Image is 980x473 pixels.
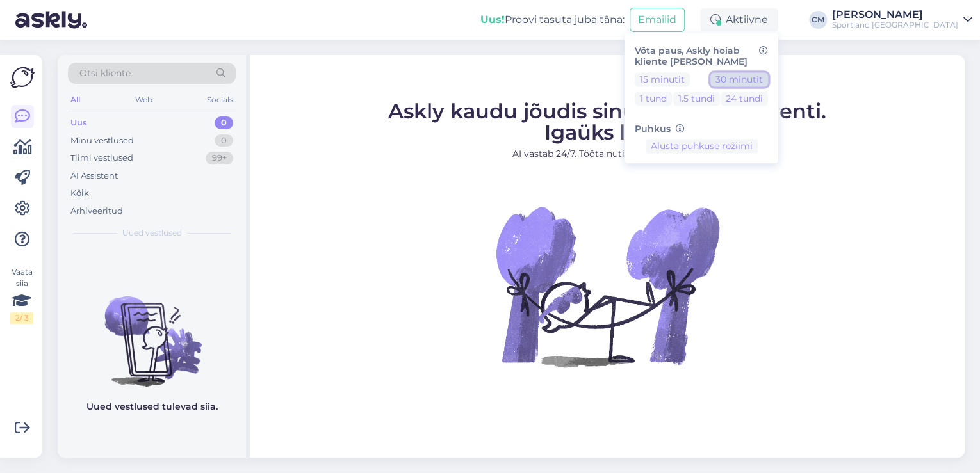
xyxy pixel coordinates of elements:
[700,8,778,31] div: Aktiivne
[832,10,972,30] a: [PERSON_NAME]Sportland [GEOGRAPHIC_DATA]
[388,147,826,161] p: AI vastab 24/7. Tööta nutikamalt juba täna.
[635,45,768,67] h6: Võta paus, Askly hoiab kliente [PERSON_NAME]
[10,312,33,324] div: 2 / 3
[635,72,690,86] button: 15 minutit
[133,92,155,108] div: Web
[58,273,246,389] img: No chats
[832,10,958,20] div: [PERSON_NAME]
[79,67,131,80] span: Otsi kliente
[673,92,720,106] button: 1.5 tundi
[70,170,118,182] div: AI Assistent
[204,92,236,108] div: Socials
[70,152,133,164] div: Tiimi vestlused
[721,92,768,106] button: 24 tundi
[492,171,723,401] img: No Chat active
[70,205,123,218] div: Arhiveeritud
[646,140,758,154] button: Alusta puhkuse režiimi
[10,266,33,324] div: Vaata siia
[630,8,685,32] button: Emailid
[70,134,134,147] div: Minu vestlused
[86,400,218,413] p: Uued vestlused tulevad siia.
[122,227,182,239] span: Uued vestlused
[10,65,35,90] img: Askly Logo
[635,92,672,106] button: 1 tund
[68,92,83,108] div: All
[70,116,87,129] div: Uus
[215,116,233,129] div: 0
[480,12,625,28] div: Proovi tasuta juba täna:
[388,99,826,145] span: Askly kaudu jõudis sinuni juba klienti. Igaüks loeb.
[70,187,89,200] div: Kõik
[480,13,505,26] b: Uus!
[809,11,827,29] div: CM
[215,134,233,147] div: 0
[206,152,233,164] div: 99+
[710,72,768,86] button: 30 minutit
[635,124,768,134] h6: Puhkus
[832,20,958,30] div: Sportland [GEOGRAPHIC_DATA]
